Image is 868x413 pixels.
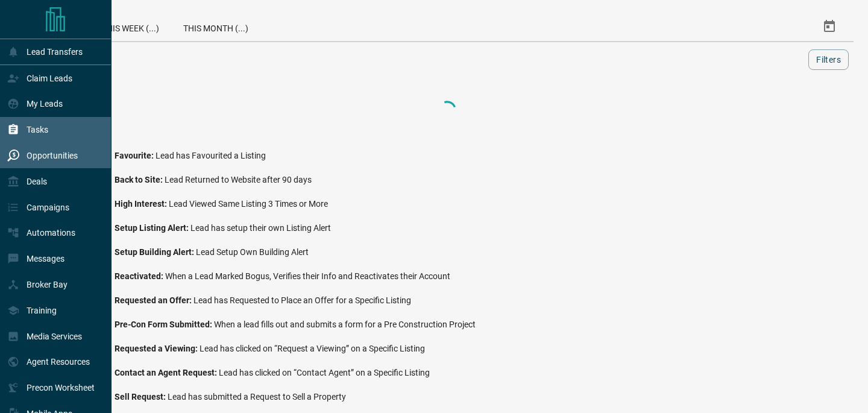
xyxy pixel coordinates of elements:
[115,199,169,209] span: High Interest
[115,271,165,281] span: Reactivated
[165,271,450,281] span: When a Lead Marked Bogus, Verifies their Info and Reactivates their Account
[115,223,190,233] span: Setup Listing Alert
[193,295,411,305] span: Lead has Requested to Place an Offer for a Specific Listing
[115,151,156,160] span: Favourite
[115,320,214,329] span: Pre-Con Form Submitted
[115,295,193,305] span: Requested an Offer
[200,344,425,353] span: Lead has clicked on “Request a Viewing” on a Specific Listing
[169,199,328,209] span: Lead Viewed Same Listing 3 Times or More
[171,12,260,41] div: This Month (...)
[219,368,430,377] span: Lead has clicked on “Contact Agent” on a Specific Listing
[815,12,844,41] button: Select Date Range
[156,151,266,160] span: Lead has Favourited a Listing
[196,247,309,257] span: Lead Setup Own Building Alert
[115,368,219,377] span: Contact an Agent Request
[115,247,196,257] span: Setup Building Alert
[90,12,171,41] div: This Week (...)
[115,392,168,402] span: Sell Request
[168,392,346,402] span: Lead has submitted a Request to Sell a Property
[115,344,200,353] span: Requested a Viewing
[387,98,508,122] div: Loading
[190,223,331,233] span: Lead has setup their own Listing Alert
[165,175,312,184] span: Lead Returned to Website after 90 days
[115,175,165,184] span: Back to Site
[214,320,476,329] span: When a lead fills out and submits a form for a Pre Construction Project
[808,49,849,70] button: Filters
